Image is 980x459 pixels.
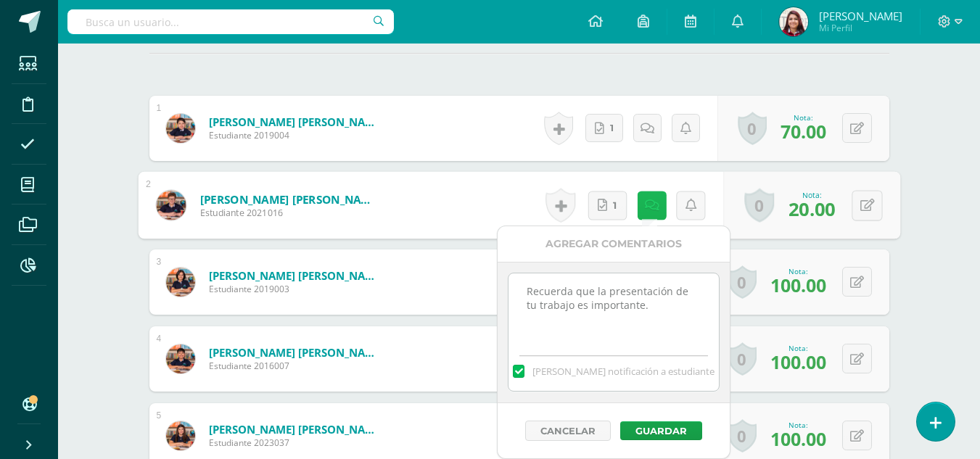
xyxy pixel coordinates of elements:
a: 0 [744,189,774,223]
span: 20.00 [788,196,836,221]
img: a581191a426275e72d3a4ed0139e6ac6.png [166,114,195,143]
span: [PERSON_NAME] [819,9,902,23]
a: 0 [728,265,757,299]
div: Nota: [781,112,826,123]
span: 1 [613,191,617,219]
a: [PERSON_NAME] [PERSON_NAME] [209,115,383,129]
span: 100.00 [770,273,826,297]
button: Cancelar [525,421,611,441]
div: Nota: [770,420,826,430]
span: 100.00 [770,426,826,451]
a: 0 [738,112,767,145]
div: Nota: [788,189,836,199]
span: [PERSON_NAME] notificación a estudiante [532,365,715,378]
a: 1 [585,114,623,142]
div: Nota: [770,343,826,353]
textarea: Recuerda que la presentación de tu trabajo es importante. [508,273,718,346]
a: 1 [588,191,627,220]
a: [PERSON_NAME] [PERSON_NAME] [209,422,383,437]
a: 0 [728,342,757,376]
span: Mi Perfil [819,22,902,34]
a: [PERSON_NAME] [PERSON_NAME] [199,191,379,207]
img: 8a2d8b7078a2d6841caeaa0cd41511da.png [779,7,808,36]
span: Estudiante 2023037 [209,437,383,449]
span: Estudiante 2021016 [199,207,379,220]
a: 0 [728,419,757,452]
span: 100.00 [770,350,826,374]
img: 60409fed9587a650131af54a156fac1c.png [166,344,195,373]
span: Estudiante 2016007 [209,360,383,372]
input: Busca un usuario... [67,9,394,34]
a: [PERSON_NAME] [PERSON_NAME] [209,268,383,283]
span: 1 [610,115,614,141]
div: Agregar Comentarios [498,226,730,262]
img: f58d4086fca8389a176476d61035a7d1.png [166,421,195,450]
span: 70.00 [781,119,826,144]
span: Estudiante 2019003 [209,283,383,295]
div: Nota: [770,266,826,276]
button: Guardar [620,421,702,440]
img: 4f50012d92464b3483a89e581858c2dc.png [166,268,195,297]
a: [PERSON_NAME] [PERSON_NAME] [209,345,383,360]
img: b9c9176317ac63aa3de8b503664da585.png [156,190,186,220]
span: Estudiante 2019004 [209,129,383,141]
